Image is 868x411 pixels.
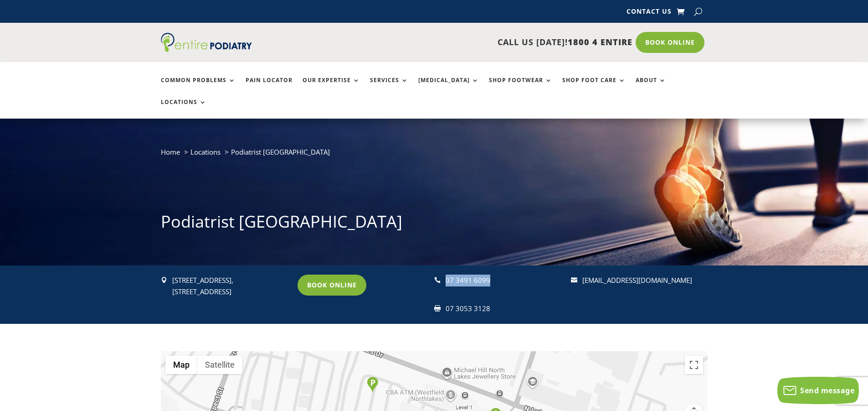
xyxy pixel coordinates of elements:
[685,356,703,374] button: Toggle fullscreen view
[582,276,692,285] a: [EMAIL_ADDRESS][DOMAIN_NAME]
[489,77,552,97] a: Shop Footwear
[161,146,708,165] nav: breadcrumb
[172,275,289,298] p: [STREET_ADDRESS], [STREET_ADDRESS]
[446,303,563,315] div: 07 3053 3128
[303,77,360,97] a: Our Expertise
[161,277,167,283] span: 
[446,275,563,286] div: 07 3491 6099
[165,356,197,374] button: Show street map
[190,147,221,156] a: Locations
[636,77,666,97] a: About
[562,77,626,97] a: Shop Foot Care
[370,77,408,97] a: Services
[246,77,293,97] a: Pain Locator
[298,275,366,296] a: Book Online
[636,32,704,53] a: Book Online
[434,277,441,283] span: 
[627,8,672,18] a: Contact Us
[571,277,577,283] span: 
[161,77,236,97] a: Common Problems
[418,77,479,97] a: [MEDICAL_DATA]
[161,147,180,156] a: Home
[197,356,242,374] button: Show satellite imagery
[568,36,632,47] span: 1800 4 ENTIRE
[800,385,854,395] span: Send message
[367,377,378,393] div: Parking
[434,305,441,312] span: 
[161,33,252,52] img: logo (1)
[231,147,330,156] span: Podiatrist [GEOGRAPHIC_DATA]
[287,36,632,48] p: CALL US [DATE]!
[777,377,859,404] button: Send message
[161,45,252,54] a: Entire Podiatry
[161,210,708,238] h1: Podiatrist [GEOGRAPHIC_DATA]
[161,99,206,119] a: Locations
